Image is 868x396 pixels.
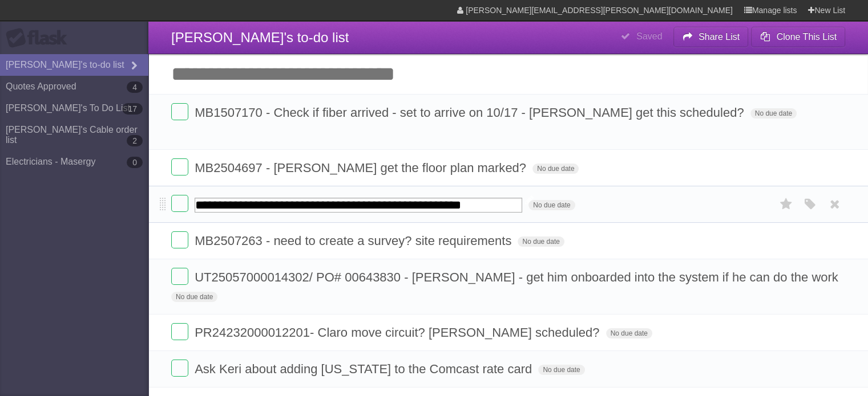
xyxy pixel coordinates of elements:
[127,157,143,168] b: 0
[127,81,143,93] b: 4
[750,108,797,119] span: No due date
[751,27,845,47] button: Clone This List
[171,292,217,302] span: No due date
[171,103,188,120] label: Done
[171,231,188,248] label: Done
[171,268,188,285] label: Done
[636,31,662,41] b: Saved
[195,270,841,284] span: UT25057000014302/ PO# 00643830 - [PERSON_NAME] - get him onboarded into the system if he can do t...
[171,158,188,175] label: Done
[171,323,188,340] label: Done
[606,328,652,338] span: No due date
[673,27,749,47] button: Share List
[6,28,74,48] div: Flask
[171,30,349,45] span: [PERSON_NAME]'s to-do list
[538,365,584,375] span: No due date
[195,362,535,376] span: Ask Keri about adding [US_STATE] to the Comcast rate card
[776,32,837,42] b: Clone This List
[532,164,579,174] span: No due date
[528,200,575,210] span: No due date
[127,135,143,146] b: 2
[195,161,529,175] span: MB2504697 - [PERSON_NAME] get the floor plan marked?
[195,325,602,340] span: PR24232000012201- Claro move circuit? [PERSON_NAME] scheduled?
[171,360,188,377] label: Done
[776,195,797,214] label: Star task
[171,195,188,212] label: Done
[699,32,740,42] b: Share List
[518,236,564,247] span: No due date
[122,103,143,115] b: 17
[195,234,514,248] span: MB2507263 - need to create a survey? site requirements
[195,105,746,120] span: MB1507170 - Check if fiber arrived - set to arrive on 10/17 - [PERSON_NAME] get this scheduled?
